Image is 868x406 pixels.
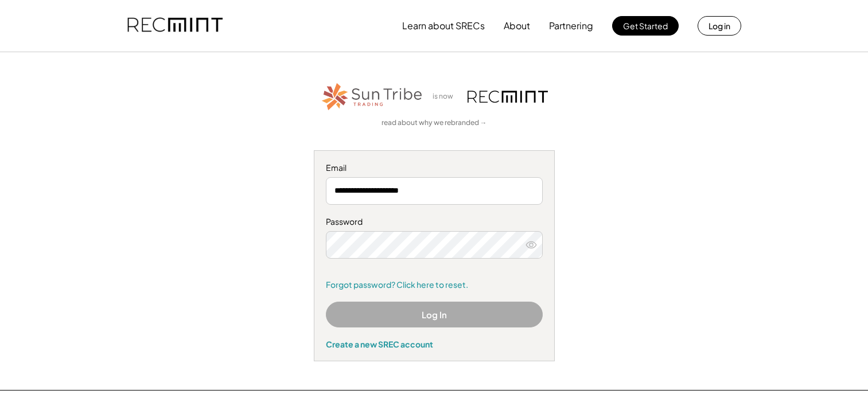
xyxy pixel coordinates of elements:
[468,91,548,103] img: recmint-logotype%403x.png
[326,279,543,291] a: Forgot password? Click here to reset.
[402,14,485,37] button: Learn about SRECs
[326,302,543,327] button: Log In
[549,14,593,37] button: Partnering
[321,81,424,112] img: STT_Horizontal_Logo%2B-%2BColor.png
[612,16,679,36] button: Get Started
[127,6,223,45] img: recmint-logotype%403x.png
[326,216,543,228] div: Password
[326,162,543,174] div: Email
[326,339,543,349] div: Create a new SREC account
[698,16,741,36] button: Log in
[430,92,462,101] div: is now
[382,118,487,128] a: read about why we rebranded →
[504,14,530,37] button: About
